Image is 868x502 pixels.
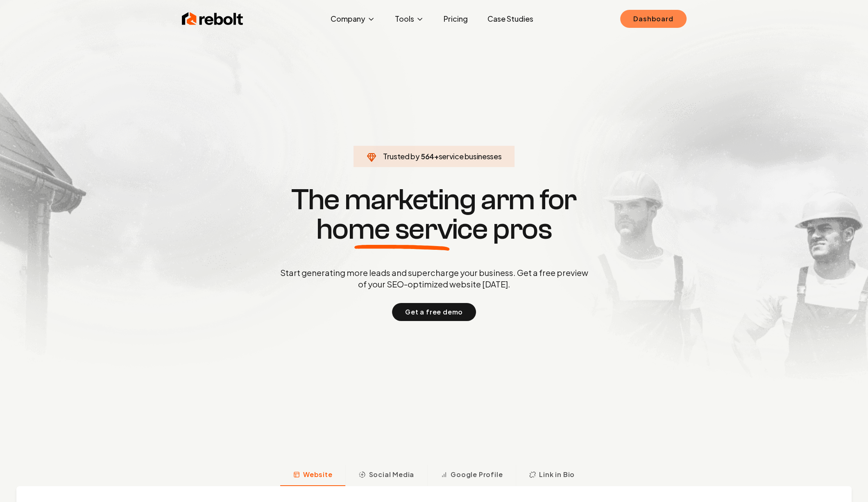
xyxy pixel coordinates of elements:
span: Link in Bio [539,470,575,479]
button: Website [280,465,346,486]
button: Get a free demo [392,303,476,321]
a: Dashboard [620,10,686,28]
span: Website [303,470,333,479]
span: home service [316,215,488,244]
span: Google Profile [451,470,503,479]
h1: The marketing arm for pros [238,185,631,244]
span: + [434,152,439,161]
button: Company [324,11,382,27]
button: Tools [388,11,431,27]
span: 564 [421,151,434,162]
p: Start generating more leads and supercharge your business. Get a free preview of your SEO-optimiz... [279,267,590,290]
span: Trusted by [383,152,419,161]
span: Social Media [369,470,414,479]
button: Google Profile [427,465,516,486]
img: Rebolt Logo [182,11,243,27]
a: Pricing [437,11,474,27]
button: Link in Bio [516,465,588,486]
span: service businesses [439,152,502,161]
a: Case Studies [481,11,540,27]
button: Social Media [345,465,427,486]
